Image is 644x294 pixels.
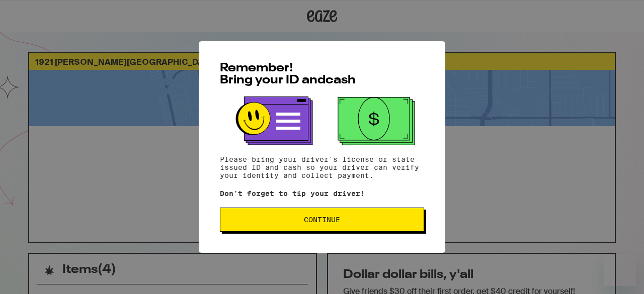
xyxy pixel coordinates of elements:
button: Continue [220,208,424,232]
span: Continue [304,216,340,223]
span: Remember! Bring your ID and cash [220,62,356,86]
iframe: Button to launch messaging window [604,254,636,286]
p: Please bring your driver's license or state issued ID and cash so your driver can verify your ide... [220,155,424,179]
p: Don't forget to tip your driver! [220,189,424,198]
